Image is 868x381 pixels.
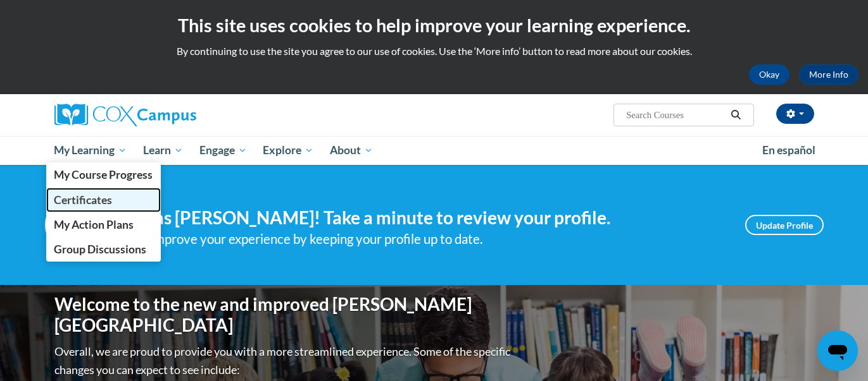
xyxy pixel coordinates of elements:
span: En español [762,143,815,157]
div: Main menu [35,136,833,165]
a: My Course Progress [46,162,161,187]
p: Overall, we are proud to provide you with a more streamlined experience. Some of the specific cha... [54,342,513,379]
iframe: Button to launch messaging window [817,330,858,371]
a: My Learning [46,136,135,165]
img: Cox Campus [54,104,196,126]
a: Cox Campus [54,104,295,126]
button: Account Settings [776,104,814,124]
span: Group Discussions [54,243,146,256]
button: Okay [749,64,789,85]
div: Help improve your experience by keeping your profile up to date. [121,229,726,250]
a: Explore [255,136,322,165]
span: Explore [263,143,313,158]
a: About [322,136,381,165]
a: Update Profile [745,215,824,235]
a: Learn [135,136,191,165]
h1: Welcome to the new and improved [PERSON_NAME][GEOGRAPHIC_DATA] [54,294,513,336]
a: En español [754,137,824,164]
span: Engage [199,143,247,158]
p: By continuing to use the site you agree to our use of cookies. Use the ‘More info’ button to read... [9,44,859,58]
span: Learn [143,143,183,158]
input: Search Courses [625,107,726,123]
a: More Info [799,64,859,85]
img: Profile Image [45,197,102,253]
h4: Hi Cas [PERSON_NAME]! Take a minute to review your profile. [121,207,726,229]
span: My Action Plans [54,218,134,231]
a: Certificates [46,188,161,212]
button: Search [726,107,745,123]
span: About [330,143,373,158]
a: Engage [191,136,255,165]
span: Certificates [54,193,112,207]
span: My Learning [54,143,127,158]
a: My Action Plans [46,212,161,237]
span: My Course Progress [54,168,153,181]
h2: This site uses cookies to help improve your learning experience. [9,13,859,38]
a: Group Discussions [46,237,161,262]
